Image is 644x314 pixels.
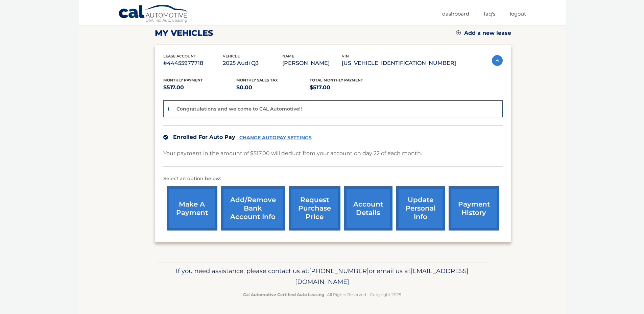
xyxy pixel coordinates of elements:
[310,78,363,82] span: Total Monthly Payment
[295,267,469,286] span: [EMAIL_ADDRESS][DOMAIN_NAME]
[236,78,278,82] span: Monthly sales Tax
[221,186,285,231] a: Add/Remove bank account info
[173,134,235,140] span: Enrolled For Auto Pay
[163,135,168,140] img: check.svg
[309,267,369,275] span: [PHONE_NUMBER]
[442,8,469,19] a: Dashboard
[155,28,213,38] h2: my vehicles
[118,4,189,24] a: Cal Automotive
[243,292,324,297] strong: Cal Automotive Certified Auto Leasing
[163,149,422,158] p: Your payment in the amount of $517.00 will deduct from your account on day 22 of each month.
[163,83,237,92] p: $517.00
[282,54,294,58] span: name
[449,186,499,231] a: payment history
[456,30,461,35] img: add.svg
[163,54,196,58] span: lease account
[167,186,217,231] a: make a payment
[223,54,240,58] span: vehicle
[239,135,312,141] a: CHANGE AUTOPAY SETTINGS
[159,266,485,287] p: If you need assistance, please contact us at: or email us at
[282,58,342,68] p: [PERSON_NAME]
[396,186,445,231] a: update personal info
[236,83,310,92] p: $0.00
[342,58,456,68] p: [US_VEHICLE_IDENTIFICATION_NUMBER]
[344,186,392,231] a: account details
[176,106,302,112] p: Congratulations and welcome to CAL Automotive!!
[510,8,526,19] a: Logout
[492,55,503,66] img: accordion-active.svg
[163,58,223,68] p: #44455977718
[456,30,511,37] a: Add a new lease
[289,186,340,231] a: request purchase price
[163,175,503,183] p: Select an option below:
[484,8,495,19] a: FAQ's
[342,54,349,58] span: vin
[163,78,203,82] span: Monthly Payment
[159,291,485,298] p: - All Rights Reserved - Copyright 2025
[223,58,282,68] p: 2025 Audi Q3
[310,83,383,92] p: $517.00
